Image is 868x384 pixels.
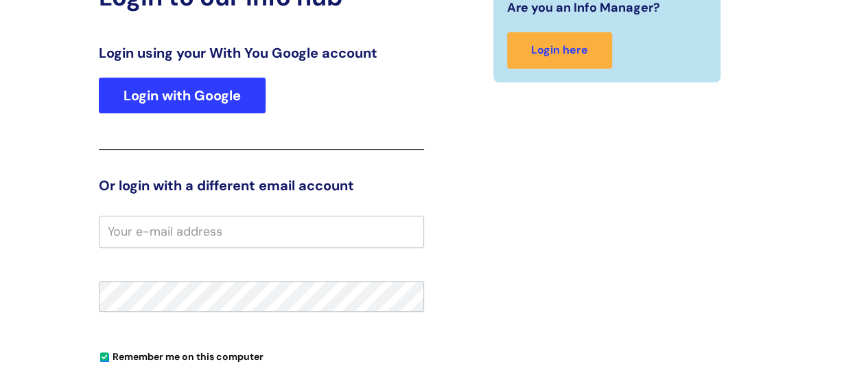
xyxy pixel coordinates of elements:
input: Remember me on this computer [100,353,109,362]
input: Your e-mail address [99,216,424,247]
label: Remember me on this computer [99,348,263,363]
a: Login with Google [99,78,266,113]
div: You can uncheck this option if you're logging in from a shared device [99,345,424,367]
h3: Or login with a different email account [99,177,424,194]
a: Login here [507,32,612,69]
h3: Login using your With You Google account [99,45,424,61]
